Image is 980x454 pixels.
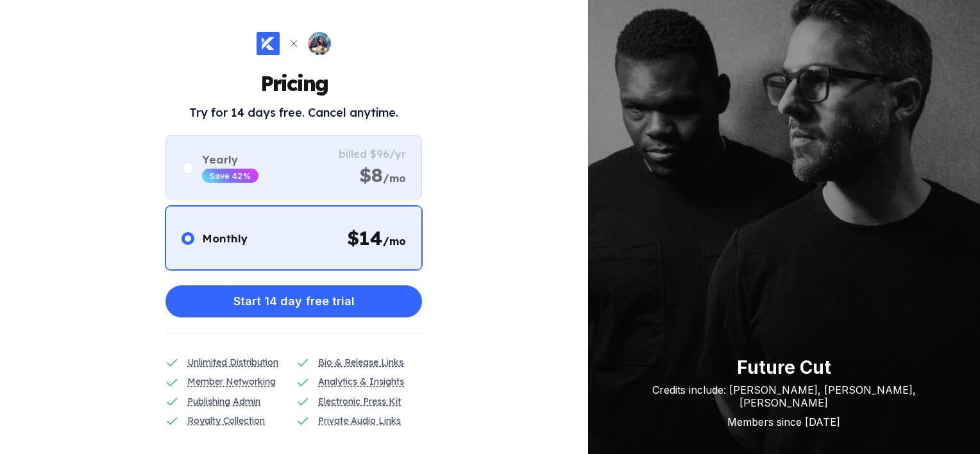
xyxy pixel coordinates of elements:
div: Yearly [202,153,258,166]
div: billed $96/yr [339,147,406,160]
div: Electronic Press Kit [318,394,401,408]
span: /mo [383,235,406,248]
div: Future Cut [614,357,954,378]
div: Credits include: [PERSON_NAME], [PERSON_NAME], [PERSON_NAME] [614,383,954,409]
div: Start 14 day free trial [233,289,355,314]
div: Analytics & Insights [318,374,404,389]
div: Bio & Release Links [318,355,403,369]
span: /mo [383,172,406,185]
div: Monthly [202,231,248,245]
h1: Pricing [260,71,328,96]
div: Publishing Admin [187,394,260,408]
img: ab6761610000e5eba02d7564de031f553f6d9a1b [308,32,331,55]
div: Unlimited Distribution [187,355,278,369]
div: Member Networking [187,374,276,389]
div: Royalty Collection [187,414,265,428]
button: Start 14 day free trial [165,285,422,317]
div: $8 [359,163,406,187]
div: Members since [DATE] [614,416,954,428]
div: Private Audio Links [318,414,401,428]
h2: Try for 14 days free. Cancel anytime. [189,105,398,120]
div: Save 42% [210,171,251,181]
div: $ 14 [347,226,406,250]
